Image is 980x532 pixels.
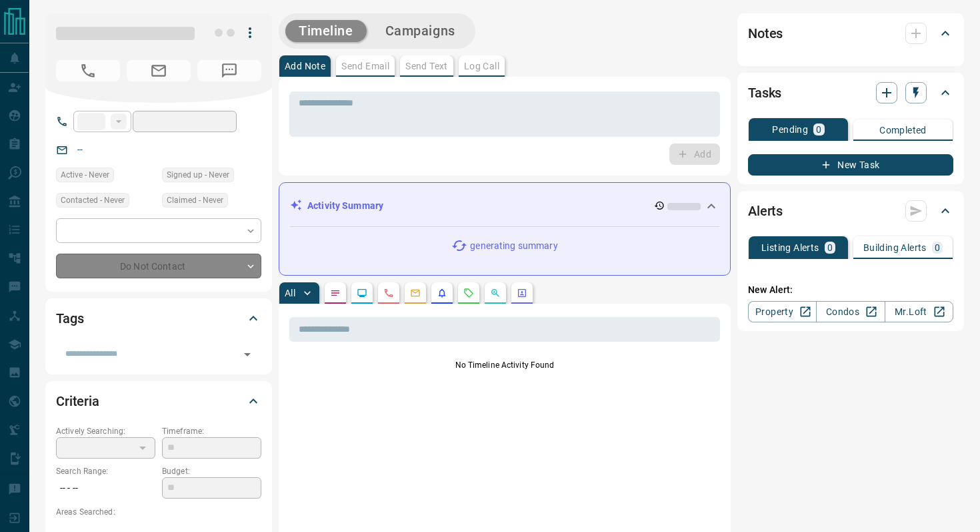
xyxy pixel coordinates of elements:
div: Alerts [748,195,953,227]
span: No Number [197,60,261,81]
button: Open [238,345,257,364]
svg: Emails [410,288,421,298]
div: Tasks [748,77,953,109]
span: Signed up - Never [167,168,229,182]
p: No Timeline Activity Found [289,359,720,371]
svg: Requests [463,288,474,298]
p: Timeframe: [162,425,261,437]
p: -- - -- [56,477,155,499]
button: Campaigns [372,20,469,42]
p: Areas Searched: [56,506,261,518]
div: Criteria [56,385,261,417]
div: Tags [56,302,261,334]
span: Active - Never [61,168,109,182]
span: No Number [56,60,120,81]
p: generating summary [470,239,557,253]
p: Budget: [162,465,261,477]
h2: Alerts [748,200,783,222]
h2: Notes [748,23,783,44]
div: Notes [748,17,953,49]
div: Do Not Contact [56,254,261,278]
p: Building Alerts [863,243,927,252]
p: New Alert: [748,283,953,297]
a: Property [748,301,817,322]
a: -- [77,144,83,155]
span: Claimed - Never [167,194,223,207]
p: Pending [772,125,808,134]
svg: Lead Browsing Activity [357,288,367,298]
a: Mr.Loft [885,301,953,322]
a: Condos [816,301,885,322]
h2: Tags [56,308,83,329]
p: All [285,288,295,298]
p: Listing Alerts [761,243,819,252]
p: 0 [816,125,821,134]
p: 0 [935,243,940,252]
button: Timeline [285,20,367,42]
p: Search Range: [56,465,155,477]
p: 0 [827,243,833,252]
span: Contacted - Never [61,194,125,207]
h2: Criteria [56,390,99,412]
p: Activity Summary [307,199,383,213]
span: No Email [127,60,191,81]
h2: Tasks [748,82,781,103]
p: Add Note [285,61,325,71]
button: New Task [748,154,953,176]
div: Activity Summary [290,194,719,218]
svg: Opportunities [490,288,501,298]
svg: Listing Alerts [437,288,447,298]
p: Actively Searching: [56,425,155,437]
svg: Notes [330,288,341,298]
svg: Agent Actions [517,288,527,298]
p: Completed [879,125,927,135]
svg: Calls [383,288,394,298]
